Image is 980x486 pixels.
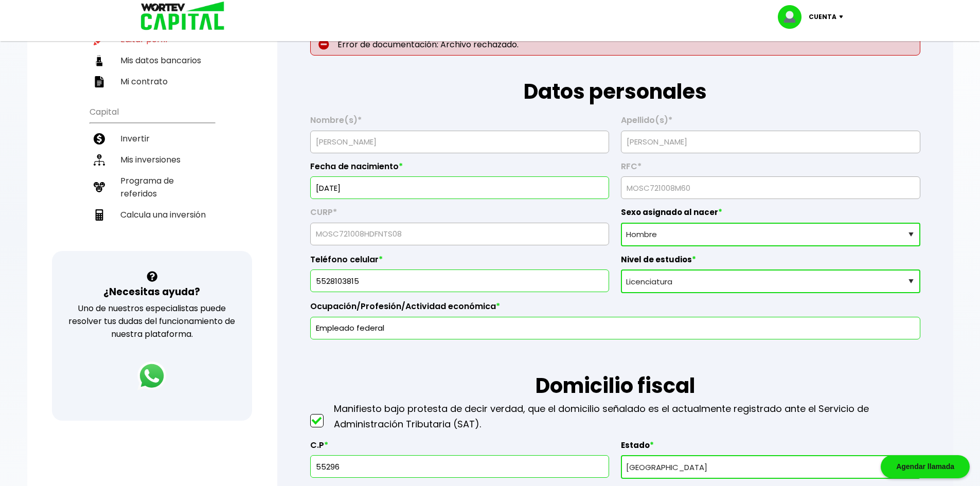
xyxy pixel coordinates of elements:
h3: ¿Necesitas ayuda? [103,284,200,299]
label: RFC [621,161,920,177]
img: recomiendanos-icon.9b8e9327.svg [94,182,105,193]
img: contrato-icon.f2db500c.svg [94,76,105,87]
img: inversiones-icon.6695dc30.svg [94,154,105,166]
a: Mis inversiones [90,149,215,170]
label: CURP [310,207,609,223]
p: Error de documentación: Archivo rechazado. [310,33,920,56]
img: calculadora-icon.17d418c4.svg [94,209,105,221]
label: Teléfono celular [310,255,609,270]
label: C.P [310,440,609,456]
img: logos_whatsapp-icon.242b2217.svg [137,362,166,390]
h1: Datos personales [310,56,920,107]
img: invertir-icon.b3b967d7.svg [94,133,105,145]
label: Estado [621,440,920,456]
a: Mis datos bancarios [90,50,215,71]
div: Agendar llamada [881,455,970,478]
a: Calcula una inversión [90,204,215,225]
p: Cuenta [809,9,836,25]
img: profile-image [778,5,809,29]
label: Sexo asignado al nacer [621,207,920,223]
img: error-circle.027baa21.svg [318,39,329,50]
input: 13 caracteres [626,177,915,199]
label: Nivel de estudios [621,255,920,270]
img: icon-down [836,15,850,19]
label: Nombre(s) [310,115,609,131]
a: Mi contrato [90,71,215,92]
input: 10 dígitos [315,270,604,292]
input: DD/MM/AAAA [315,177,604,199]
label: Fecha de nacimiento [310,161,609,177]
ul: Capital [90,100,215,251]
a: Invertir [90,128,215,149]
p: Uno de nuestros especialistas puede resolver tus dudas del funcionamiento de nuestra plataforma. [65,302,239,340]
input: 18 caracteres [315,223,604,245]
ul: Perfil [90,1,215,92]
label: Apellido(s) [621,115,920,131]
img: datos-icon.10cf9172.svg [94,55,105,66]
label: Ocupación/Profesión/Actividad económica [310,301,920,317]
p: Manifiesto bajo protesta de decir verdad, que el domicilio señalado es el actualmente registrado ... [334,401,920,432]
a: Programa de referidos [90,170,215,204]
h1: Domicilio fiscal [310,339,920,401]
